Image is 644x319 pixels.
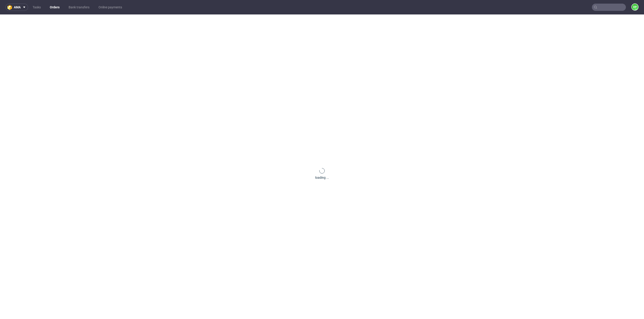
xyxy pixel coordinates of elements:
span: ama [14,6,21,9]
figcaption: DP [632,4,638,10]
img: logo [7,5,14,10]
button: ama [5,4,28,11]
div: loading ... [315,175,329,180]
a: Online payments [96,4,125,11]
a: Orders [47,4,62,11]
a: Bank transfers [66,4,92,11]
a: Tasks [30,4,43,11]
